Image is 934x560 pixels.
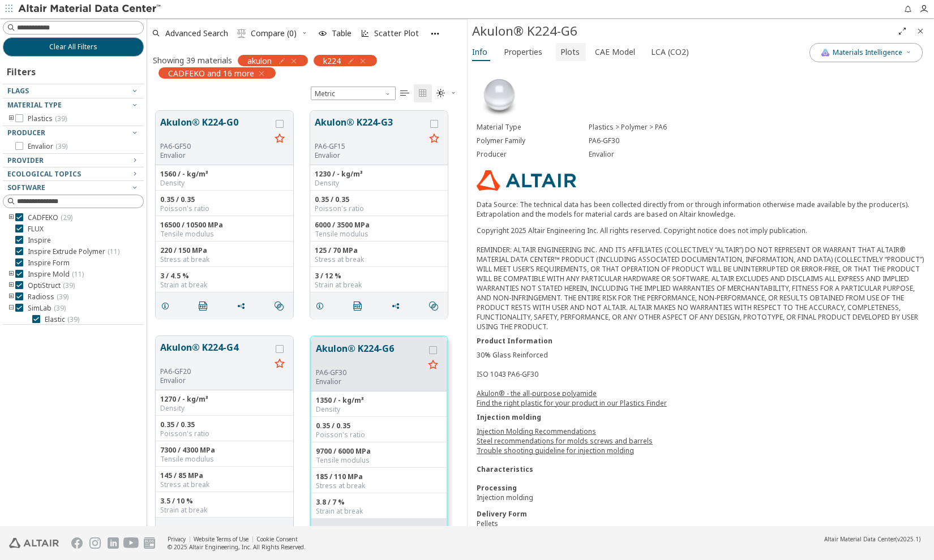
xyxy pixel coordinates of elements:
button: Close [911,22,929,40]
div: 3 / 12 % [315,272,443,281]
i:  [353,301,362,311]
span: ( 39 ) [55,141,67,151]
span: Producer [7,128,45,137]
div: Injection molding [477,412,925,422]
p: Envalior [160,376,271,385]
i:  [436,89,445,98]
a: Trouble shooting guideline for injection molding [477,446,634,455]
span: Scatter Plot [374,29,419,37]
i: toogle group [7,281,15,290]
button: Favorite [271,130,289,148]
span: OptiStruct [28,281,75,290]
div: 125 / 70 MPa [315,246,443,255]
div: Poisson's ratio [316,430,442,440]
div: Envalior [589,150,925,159]
a: Find the right plastic for your product in our Plastics Finder [477,398,667,408]
span: Flags [7,86,29,96]
button: Theme [432,84,461,102]
div: Delivery Form [477,509,925,519]
span: Inspire Mold [28,270,84,279]
div: Plastics > Polymer > PA6 [589,123,925,132]
div: Akulon® K224-G6 [472,22,893,40]
span: Altair Material Data Center [824,535,896,543]
div: 145 / 85 MPa [160,471,289,480]
div: 0.35 / 0.35 [160,420,289,429]
div: 6000 / 3500 MPa [315,221,443,230]
span: LCA (CO2) [651,43,689,61]
div: Strain at break [160,506,289,515]
button: Details [310,295,334,317]
button: Akulon® K224-G6 [316,342,424,368]
span: Inspire Extrude Polymer [28,247,119,256]
span: Plots [560,43,580,61]
i: toogle group [7,292,15,301]
div: Filters [3,57,41,84]
div: 1350 / - kg/m³ [316,396,442,405]
p: Envalior [160,151,271,160]
div: Stress at break [160,255,289,264]
a: Cookie Consent [256,535,298,543]
span: ( 39 ) [57,292,68,301]
div: Density [160,179,289,188]
button: Akulon® K224-G3 [315,115,425,142]
div: PA6-GF50 [160,142,271,151]
div: Tensile modulus [160,230,289,239]
span: ( 11 ) [108,247,119,256]
button: Share [232,520,255,542]
span: akulon [247,55,272,66]
p: Envalior [315,151,425,160]
button: Details [311,521,335,544]
button: Favorite [425,130,443,148]
div: Pellets [477,519,925,528]
div: © 2025 Altair Engineering, Inc. All Rights Reserved. [168,543,306,551]
div: PA6-GF30 [316,368,424,377]
div: Density [316,405,442,414]
img: Altair Material Data Center [18,3,162,15]
a: Akulon® - the all-purpose polyamide [477,389,597,398]
button: Similar search [424,295,448,317]
div: 9700 / 6000 MPa [316,447,442,456]
i:  [418,89,427,98]
button: Producer [3,126,144,140]
button: Ecological Topics [3,167,144,181]
span: k224 [323,55,341,66]
button: Tile View [414,84,432,102]
button: PDF Download [194,520,217,542]
div: PA6-GF15 [315,142,425,151]
div: PA6-GF30 [589,136,925,145]
span: Metric [311,87,396,100]
div: Polymer Family [477,136,589,145]
i:  [237,29,246,38]
div: 16500 / 10500 MPa [160,221,289,230]
button: Similar search [269,520,293,542]
span: ( 29 ) [61,213,72,222]
button: PDF Download [349,521,372,544]
span: ( 39 ) [63,281,75,290]
a: Steel recommendations for molds screws and barrels [477,436,653,446]
div: 220 / 150 MPa [160,246,289,255]
img: Altair Engineering [9,538,59,548]
p: Envalior [316,377,424,386]
div: 7300 / 4300 MPa [160,446,289,455]
span: Inspire [28,236,51,245]
button: Similar search [269,295,293,317]
span: Envalior [28,142,67,151]
div: Unit System [311,87,396,100]
span: FLUX [28,225,44,234]
button: Akulon® K224-G4 [160,341,271,367]
a: Website Terms of Use [194,535,249,543]
img: Material Type Image [477,73,522,118]
div: Strain at break [160,281,289,290]
i: toogle group [7,114,15,123]
div: Tensile modulus [315,230,443,239]
div: 1560 / - kg/m³ [160,170,289,179]
button: Details [156,295,179,317]
div: Tensile modulus [160,455,289,464]
p: Data Source: The technical data has been collected directly from or through information otherwise... [477,200,925,219]
button: Details [156,520,179,542]
div: Density [160,404,289,413]
i:  [199,301,208,311]
button: Favorite [424,356,442,374]
i: toogle group [7,304,15,313]
img: AI Copilot [821,48,830,57]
